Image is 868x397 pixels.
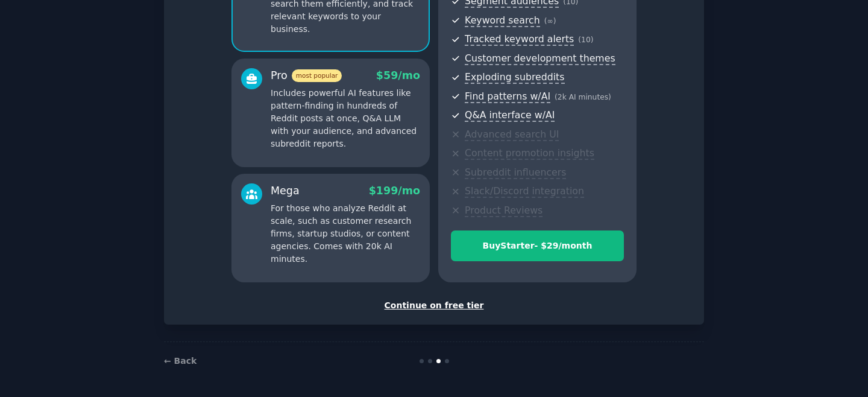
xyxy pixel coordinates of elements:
[271,202,420,265] p: For those who analyze Reddit at scale, such as customer research firms, startup studios, or conte...
[465,71,564,84] span: Exploding subreddits
[177,299,691,312] div: Continue on free tier
[164,356,197,366] a: ← Back
[465,167,566,179] span: Subreddit influencers
[578,36,593,44] span: ( 10 )
[544,17,556,25] span: ( ∞ )
[271,68,342,83] div: Pro
[369,185,420,197] span: $ 199 /mo
[555,93,611,101] span: ( 2k AI minutes )
[465,91,550,103] span: Find patterns w/AI
[451,240,623,252] div: Buy Starter - $ 29 /month
[465,147,594,160] span: Content promotion insights
[465,33,574,46] span: Tracked keyword alerts
[465,185,584,198] span: Slack/Discord integration
[292,69,342,82] span: most popular
[451,230,624,261] button: BuyStarter- $29/month
[376,69,420,81] span: $ 59 /mo
[271,87,420,150] p: Includes powerful AI features like pattern-finding in hundreds of Reddit posts at once, Q&A LLM w...
[271,183,300,198] div: Mega
[465,129,559,141] span: Advanced search UI
[465,109,555,122] span: Q&A interface w/AI
[465,52,615,65] span: Customer development themes
[465,14,540,27] span: Keyword search
[465,205,542,217] span: Product Reviews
